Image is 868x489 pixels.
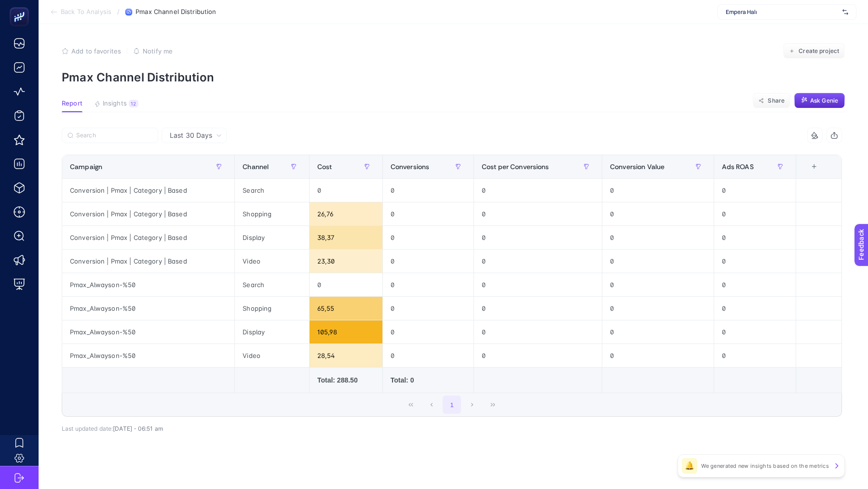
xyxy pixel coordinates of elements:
[474,250,602,273] div: 0
[474,344,602,367] div: 0
[310,273,382,296] div: 0
[6,3,37,11] span: Feedback
[235,297,309,320] div: Shopping
[383,273,474,296] div: 0
[783,43,845,59] button: Create project
[113,425,163,432] span: [DATE]・06:51 am
[62,70,845,84] p: Pmax Channel Distribution
[682,458,697,474] div: 🔔
[391,163,430,171] span: Conversions
[714,344,796,367] div: 0
[310,250,382,273] div: 23,30
[235,273,309,296] div: Search
[62,344,234,367] div: Pmax_Alwayson-%50
[310,179,382,202] div: 0
[714,320,796,344] div: 0
[71,47,121,55] span: Add to favorites
[714,297,796,320] div: 0
[310,226,382,249] div: 38,37
[805,163,823,171] div: +
[602,273,714,296] div: 0
[143,47,173,55] span: Notify me
[474,226,602,249] div: 0
[602,320,714,344] div: 0
[383,202,474,225] div: 0
[133,47,173,55] button: Notify me
[714,202,796,225] div: 0
[317,163,332,171] span: Cost
[62,179,234,202] div: Conversion | Pmax | Category | Based
[714,179,796,202] div: 0
[701,462,829,470] p: We generated new insights based on the metrics
[474,273,602,296] div: 0
[62,100,82,107] span: Report
[235,179,309,202] div: Search
[482,163,549,171] span: Cost per Conversions
[310,297,382,320] div: 65,55
[235,250,309,273] div: Video
[768,97,785,105] span: Share
[70,163,102,171] span: Campaign
[383,344,474,367] div: 0
[602,297,714,320] div: 0
[235,344,309,367] div: Video
[602,250,714,273] div: 0
[602,202,714,225] div: 0
[443,396,461,414] button: 1
[317,375,375,385] div: Total: 288.50
[383,320,474,344] div: 0
[383,297,474,320] div: 0
[810,97,838,105] span: Ask Genie
[310,320,382,344] div: 105,98
[76,132,152,139] input: Search
[714,226,796,249] div: 0
[103,100,127,107] span: Insights
[243,163,269,171] span: Channel
[602,179,714,202] div: 0
[804,163,812,184] div: 7 items selected
[235,226,309,249] div: Display
[383,179,474,202] div: 0
[722,163,754,171] span: Ads ROAS
[602,226,714,249] div: 0
[62,425,113,432] span: Last updated date:
[714,273,796,296] div: 0
[391,375,466,385] div: Total: 0
[62,250,234,273] div: Conversion | Pmax | Category | Based
[136,8,216,16] span: Pmax Channel Distribution
[753,93,790,108] button: Share
[610,163,665,171] span: Conversion Value
[474,179,602,202] div: 0
[474,320,602,344] div: 0
[62,273,234,296] div: Pmax_Alwayson-%50
[62,143,842,432] div: Last 30 Days
[61,8,111,16] span: Back To Analysis
[117,8,120,15] span: /
[714,250,796,273] div: 0
[129,100,138,107] div: 12
[383,250,474,273] div: 0
[602,344,714,367] div: 0
[62,47,121,55] button: Add to favorites
[62,202,234,225] div: Conversion | Pmax | Category | Based
[62,226,234,249] div: Conversion | Pmax | Category | Based
[474,202,602,225] div: 0
[62,320,234,344] div: Pmax_Alwayson-%50
[474,297,602,320] div: 0
[235,202,309,225] div: Shopping
[62,297,234,320] div: Pmax_Alwayson-%50
[383,226,474,249] div: 0
[726,8,839,16] span: Empera Halı
[170,131,212,140] span: Last 30 Days
[794,93,845,108] button: Ask Genie
[842,7,848,17] img: svg%3e
[799,47,839,55] span: Create project
[310,202,382,225] div: 26,76
[235,320,309,344] div: Display
[310,344,382,367] div: 28,54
